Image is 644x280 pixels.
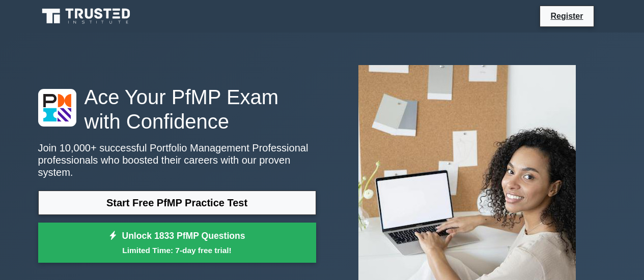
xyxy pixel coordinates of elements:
h1: Ace Your PfMP Exam with Confidence [38,85,316,134]
a: Unlock 1833 PfMP QuestionsLimited Time: 7-day free trial! [38,223,316,263]
small: Limited Time: 7-day free trial! [51,244,303,256]
a: Start Free PfMP Practice Test [38,191,316,215]
a: Register [544,10,589,22]
p: Join 10,000+ successful Portfolio Management Professional professionals who boosted their careers... [38,142,316,178]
